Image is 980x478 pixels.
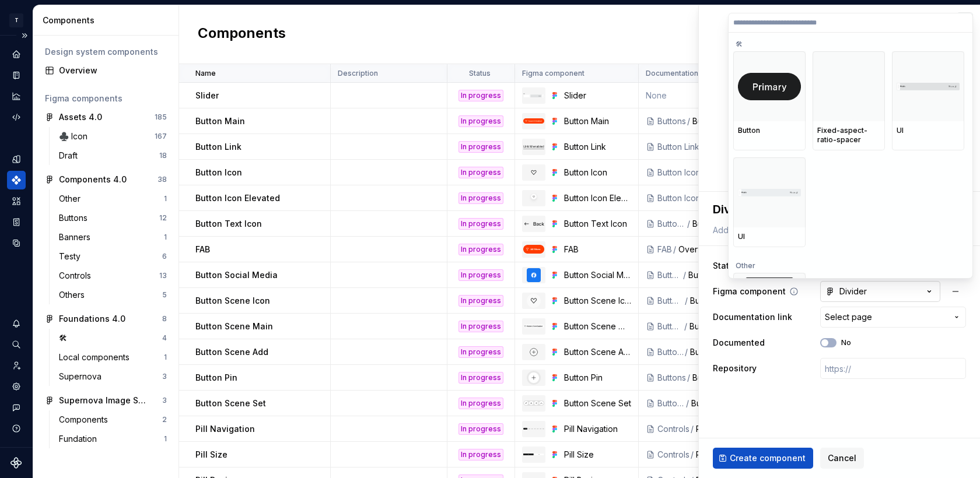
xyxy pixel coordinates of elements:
div: UI [897,126,960,135]
div: Fixed-aspect-ratio-spacer [817,126,880,145]
div: 🛠 [733,33,964,51]
div: Other [733,254,964,273]
div: UI [738,232,801,241]
div: Button [738,126,801,135]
